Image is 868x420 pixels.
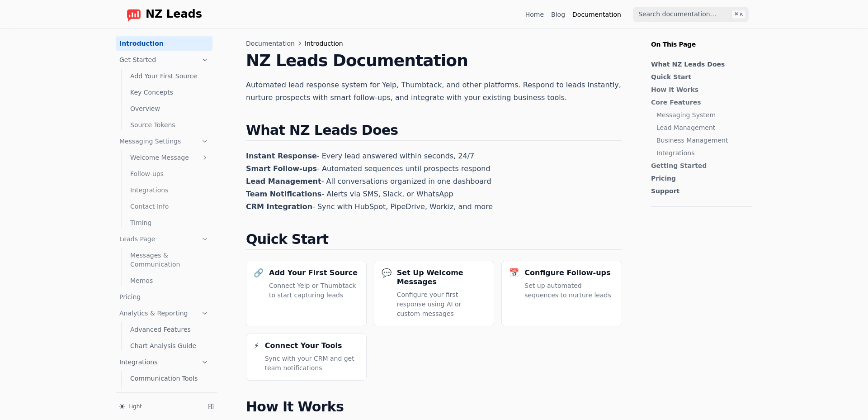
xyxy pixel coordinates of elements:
[116,134,212,148] a: Messaging Settings
[254,268,264,277] div: 🔗
[254,341,259,350] div: ⚡
[651,174,748,183] a: Pricing
[204,400,217,413] button: Collapse sidebar
[551,10,565,19] a: Blog
[127,85,212,100] a: Key Concepts
[265,354,359,373] p: Sync with your CRM and get team notifications
[501,261,622,326] a: 📅Configure Follow-upsSet up automated sequences to nurture leads
[382,268,392,277] div: 💬
[246,190,321,198] strong: Team Notifications
[127,339,212,353] a: Chart Analysis Guide
[116,290,212,304] a: Pricing
[305,39,343,48] span: Introduction
[651,72,748,81] a: Quick Start
[651,98,748,107] a: Core Features
[127,101,212,116] a: Overview
[127,118,212,132] a: Source Tokens
[127,150,212,165] a: Welcome Message
[127,322,212,337] a: Advanced Features
[116,36,212,51] a: Introduction
[146,8,202,21] span: NZ Leads
[524,268,610,277] h3: Configure Follow-ups
[509,268,519,277] div: 📅
[651,60,748,69] a: What NZ Leads Does
[651,161,748,170] a: Getting Started
[633,7,749,22] input: Search documentation…
[374,261,495,326] a: 💬Set Up Welcome MessagesConfigure your first response using AI or custom messages
[656,123,748,132] a: Lead Management
[524,281,614,300] p: Set up automated sequences to nurture leads
[525,10,544,19] a: Home
[246,52,622,70] h1: NZ Leads Documentation
[269,268,358,277] h3: Add Your First Source
[246,261,367,326] a: 🔗Add Your First SourceConnect Yelp or Thumbtack to start capturing leads
[246,177,321,186] strong: Lead Management
[269,281,359,300] p: Connect Yelp or Thumbtack to start capturing leads
[397,268,487,286] h3: Set Up Welcome Messages
[246,152,317,160] strong: Instant Response
[116,52,212,67] a: Get Started
[119,7,202,22] a: Home page
[127,183,212,197] a: Integrations
[127,167,212,181] a: Follow-ups
[127,387,212,402] a: CRM Systems
[127,69,212,83] a: Add Your First Source
[265,341,342,350] h3: Connect Your Tools
[651,186,748,196] a: Support
[246,334,367,381] a: ⚡Connect Your ToolsSync with your CRM and get team notifications
[127,215,212,230] a: Timing
[246,150,622,213] p: - Every lead answered within seconds, 24/7 - Automated sequences until prospects respond - All co...
[656,110,748,119] a: Messaging System
[246,231,622,250] h2: Quick Start
[127,248,212,272] a: Messages & Communication
[246,79,622,104] p: Automated lead response system for Yelp, Thumbtack, and other platforms. Respond to leads instant...
[127,7,141,22] img: logo
[651,85,748,94] a: How It Works
[246,39,295,48] span: Documentation
[644,29,759,49] p: On This Page
[572,10,621,19] a: Documentation
[246,202,312,211] strong: CRM Integration
[656,148,748,157] a: Integrations
[116,355,212,369] a: Integrations
[127,273,212,288] a: Memos
[656,136,748,145] a: Business Management
[246,164,317,173] strong: Smart Follow-ups
[116,400,201,413] button: Light
[116,306,212,320] a: Analytics & Reporting
[127,199,212,214] a: Contact Info
[246,122,622,141] h2: What NZ Leads Does
[127,371,212,386] a: Communication Tools
[246,399,622,417] h2: How It Works
[397,290,487,319] p: Configure your first response using AI or custom messages
[116,232,212,246] a: Leads Page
